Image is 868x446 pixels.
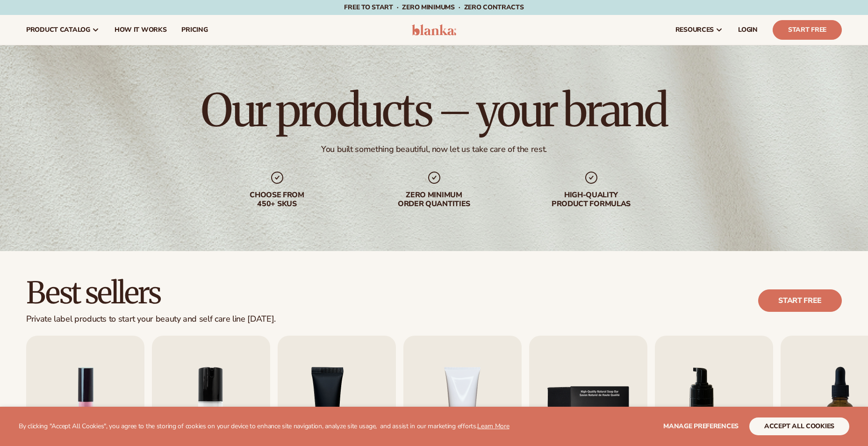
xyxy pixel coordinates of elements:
[19,423,509,431] p: By clicking "Accept All Cookies", you agree to the storing of cookies on your device to enhance s...
[181,26,208,34] span: pricing
[531,191,651,209] div: High-quality product formulas
[675,26,714,34] span: resources
[374,191,494,209] div: Zero minimum order quantities
[26,277,276,309] h2: Best sellers
[174,15,215,45] a: pricing
[668,15,731,45] a: resources
[19,15,107,45] a: product catalog
[749,417,849,435] button: accept all cookies
[663,422,739,431] span: Manage preferences
[731,15,765,45] a: LOGIN
[477,422,509,431] a: Learn More
[321,144,547,155] div: You built something beautiful, now let us take care of the rest.
[107,15,174,45] a: How It Works
[201,88,667,133] h1: Our products – your brand
[115,26,167,34] span: How It Works
[26,314,276,324] div: Private label products to start your beauty and self care line [DATE].
[26,26,90,34] span: product catalog
[663,417,739,435] button: Manage preferences
[412,24,456,36] img: logo
[773,20,842,40] a: Start Free
[344,3,524,12] span: Free to start · ZERO minimums · ZERO contracts
[217,191,337,209] div: Choose from 450+ Skus
[738,26,758,34] span: LOGIN
[758,289,842,312] a: Start free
